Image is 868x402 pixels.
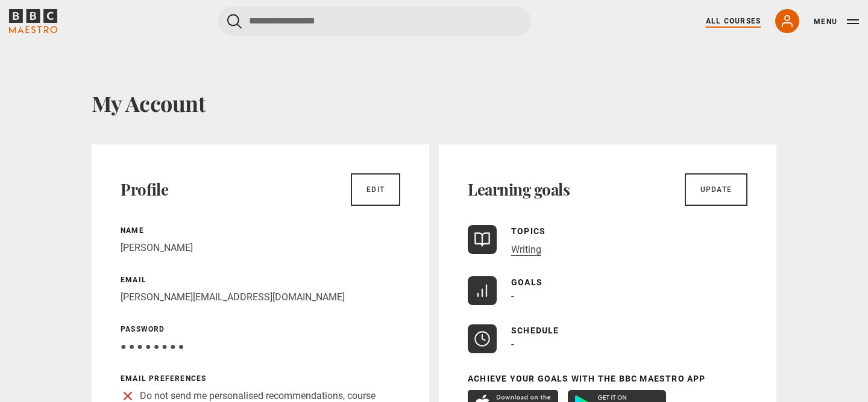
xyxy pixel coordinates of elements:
[121,225,400,236] p: Name
[92,90,776,116] h1: My Account
[121,324,400,335] p: Password
[121,373,400,384] p: Email preferences
[511,290,514,301] span: -
[468,373,747,385] p: Achieve your goals with the BBC Maestro App
[468,180,570,199] h2: Learning goals
[511,338,514,350] span: -
[511,225,546,238] p: Topics
[227,14,242,29] button: Submit the search query
[218,7,531,36] input: Search
[121,341,184,352] span: ● ● ● ● ● ● ● ●
[814,16,859,28] button: Toggle navigation
[121,241,400,255] p: [PERSON_NAME]
[511,244,541,256] a: Writing
[121,274,400,285] p: Email
[511,324,559,337] p: Schedule
[9,9,57,33] svg: BBC Maestro
[121,290,400,305] p: [PERSON_NAME][EMAIL_ADDRESS][DOMAIN_NAME]
[351,173,400,206] a: Edit
[706,16,761,26] a: All Courses
[685,173,747,206] a: Update
[121,180,168,199] h2: Profile
[511,276,542,289] p: Goals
